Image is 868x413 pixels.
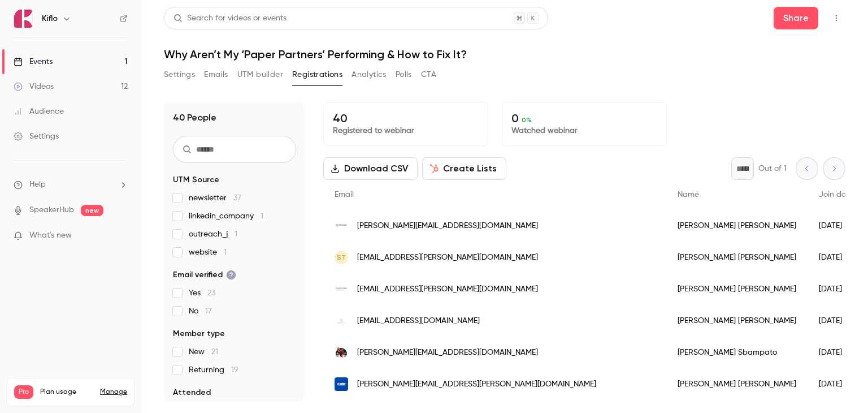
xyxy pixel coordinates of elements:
[235,230,237,238] span: 1
[42,13,58,24] h6: Kiflo
[189,364,238,376] span: Returning
[335,346,348,359] img: bridgerwise.com
[237,66,283,84] button: UTM builder
[100,388,127,397] a: Manage
[808,368,865,400] div: [DATE]
[808,242,865,273] div: [DATE]
[173,174,219,186] span: UTM Source
[233,194,241,202] span: 37
[808,273,865,305] div: [DATE]
[164,48,845,61] h1: Why Aren’t My ‘Paper Partners’ Performing & How to Fix It?
[14,10,32,28] img: Kiflo
[774,7,818,29] button: Share
[335,282,348,296] img: nbfc.com
[14,56,53,67] div: Events
[666,305,808,337] div: [PERSON_NAME] [PERSON_NAME]
[666,337,808,368] div: [PERSON_NAME] Sbampato
[29,179,46,191] span: Help
[261,212,263,220] span: 1
[173,12,287,24] div: Search for videos or events
[81,205,103,216] span: new
[666,368,808,400] div: [PERSON_NAME] [PERSON_NAME]
[231,366,238,374] span: 19
[808,305,865,337] div: [DATE]
[14,81,54,92] div: Videos
[292,66,342,84] button: Registrations
[678,191,699,199] span: Name
[666,242,808,273] div: [PERSON_NAME] [PERSON_NAME]
[337,252,346,263] span: ST
[357,347,538,359] span: [PERSON_NAME][EMAIL_ADDRESS][DOMAIN_NAME]
[808,337,865,368] div: [DATE]
[335,219,348,233] img: mypowerhouse.group
[189,247,227,258] span: website
[189,210,263,222] span: linkedin_company
[357,252,538,264] span: [EMAIL_ADDRESS][PERSON_NAME][DOMAIN_NAME]
[173,328,225,339] span: Member type
[29,230,72,242] span: What's new
[396,66,412,84] button: Polls
[357,315,480,327] span: [EMAIL_ADDRESS][DOMAIN_NAME]
[205,307,212,315] span: 17
[333,111,479,125] p: 40
[666,210,808,242] div: [PERSON_NAME] [PERSON_NAME]
[335,314,348,328] img: olezkaglobal.com
[173,111,216,124] h1: 40 People
[164,66,195,84] button: Settings
[421,66,436,84] button: CTA
[29,204,74,216] a: SpeakerHub
[14,385,33,399] span: Pro
[666,273,808,305] div: [PERSON_NAME] [PERSON_NAME]
[522,116,532,124] span: 0 %
[207,289,215,297] span: 23
[14,131,59,142] div: Settings
[189,229,237,240] span: outreach_j
[189,192,241,204] span: newsletter
[335,191,354,199] span: Email
[173,269,236,281] span: Email verified
[335,377,348,391] img: eleader.biz
[511,125,657,136] p: Watched webinar
[758,163,787,174] p: Out of 1
[323,157,418,180] button: Download CSV
[422,157,506,180] button: Create Lists
[333,125,479,136] p: Registered to webinar
[14,179,128,191] li: help-dropdown-opener
[114,231,128,241] iframe: Noticeable Trigger
[357,378,596,390] span: [PERSON_NAME][EMAIL_ADDRESS][PERSON_NAME][DOMAIN_NAME]
[189,306,212,317] span: No
[351,66,387,84] button: Analytics
[211,348,218,356] span: 21
[357,283,538,295] span: [EMAIL_ADDRESS][PERSON_NAME][DOMAIN_NAME]
[819,191,854,199] span: Join date
[224,248,227,256] span: 1
[173,387,211,398] span: Attended
[189,287,215,299] span: Yes
[189,346,218,358] span: New
[14,106,64,117] div: Audience
[808,210,865,242] div: [DATE]
[357,220,538,232] span: [PERSON_NAME][EMAIL_ADDRESS][DOMAIN_NAME]
[204,66,228,84] button: Emails
[40,388,93,397] span: Plan usage
[511,111,657,125] p: 0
